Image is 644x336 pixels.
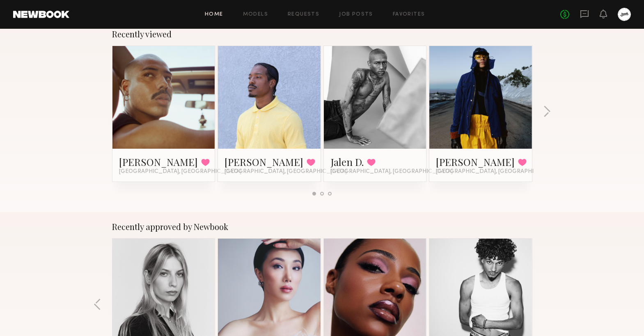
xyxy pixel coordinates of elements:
a: Favorites [393,12,425,17]
a: Models [243,12,268,17]
a: Home [205,12,223,17]
a: Jalen D. [330,155,364,168]
span: [GEOGRAPHIC_DATA], [GEOGRAPHIC_DATA] [436,168,558,175]
span: [GEOGRAPHIC_DATA], [GEOGRAPHIC_DATA] [119,168,241,175]
a: Requests [288,12,319,17]
a: [PERSON_NAME] [225,155,303,168]
div: Recently approved by Newbook [112,222,532,232]
a: [PERSON_NAME] [436,155,515,168]
a: [PERSON_NAME] [119,155,198,168]
span: [GEOGRAPHIC_DATA], [GEOGRAPHIC_DATA] [330,168,453,175]
div: Recently viewed [112,29,532,39]
a: Job Posts [339,12,373,17]
span: [GEOGRAPHIC_DATA], [GEOGRAPHIC_DATA] [225,168,347,175]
